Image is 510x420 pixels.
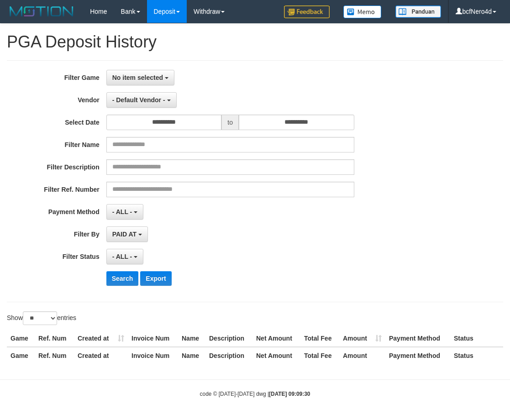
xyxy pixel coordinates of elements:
th: Amount [339,347,385,364]
strong: [DATE] 09:09:30 [269,391,310,397]
th: Description [205,330,252,347]
th: Name [178,347,205,364]
img: MOTION_logo.png [7,5,76,18]
small: code © [DATE]-[DATE] dwg | [200,391,310,397]
th: Payment Method [385,347,450,364]
span: No item selected [112,74,163,81]
th: Payment Method [385,330,450,347]
th: Name [178,330,205,347]
img: Button%20Memo.svg [343,5,382,18]
span: - ALL - [112,253,132,260]
th: Net Amount [252,347,300,364]
th: Invoice Num [128,330,178,347]
button: No item selected [106,70,174,85]
th: Amount [339,330,385,347]
label: Show entries [7,311,76,325]
th: Total Fee [300,347,339,364]
th: Game [7,330,35,347]
th: Invoice Num [128,347,178,364]
th: Status [450,330,503,347]
span: to [221,115,239,130]
th: Status [450,347,503,364]
button: Search [106,271,139,286]
button: PAID AT [106,226,148,242]
th: Created at [74,330,128,347]
select: Showentries [23,311,57,325]
span: - Default Vendor - [112,96,165,104]
th: Game [7,347,35,364]
th: Ref. Num [35,347,74,364]
th: Net Amount [252,330,300,347]
button: - ALL - [106,204,143,220]
th: Description [205,347,252,364]
button: - Default Vendor - [106,92,177,108]
span: PAID AT [112,231,137,238]
th: Total Fee [300,330,339,347]
button: Export [140,271,171,286]
h1: PGA Deposit History [7,33,503,51]
img: Feedback.jpg [284,5,330,18]
span: - ALL - [112,208,132,215]
button: - ALL - [106,249,143,264]
th: Ref. Num [35,330,74,347]
th: Created at [74,347,128,364]
img: panduan.png [395,5,441,18]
